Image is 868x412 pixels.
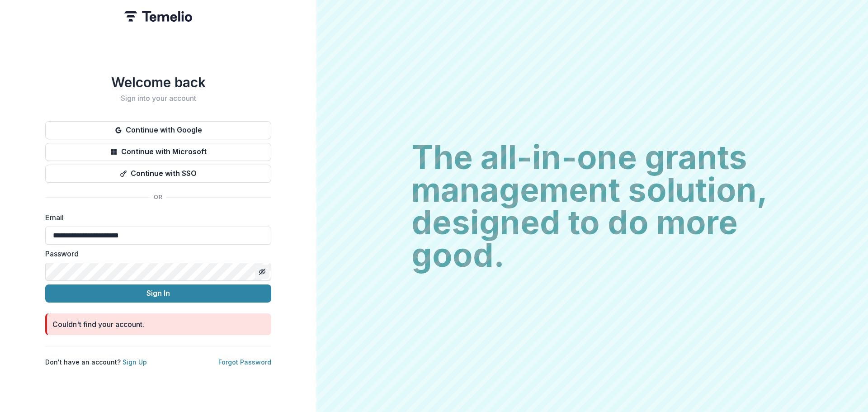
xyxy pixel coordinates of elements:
[45,94,271,103] h2: Sign into your account
[52,319,144,330] div: Couldn't find your account.
[45,143,271,161] button: Continue with Microsoft
[45,284,271,303] button: Sign In
[45,357,147,367] p: Don't have an account?
[124,11,192,22] img: Temelio
[45,212,266,223] label: Email
[218,358,271,366] a: Forgot Password
[45,165,271,183] button: Continue with SSO
[45,74,271,90] h1: Welcome back
[255,265,269,279] button: Toggle password visibility
[123,358,147,366] a: Sign Up
[45,248,266,259] label: Password
[45,121,271,139] button: Continue with Google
